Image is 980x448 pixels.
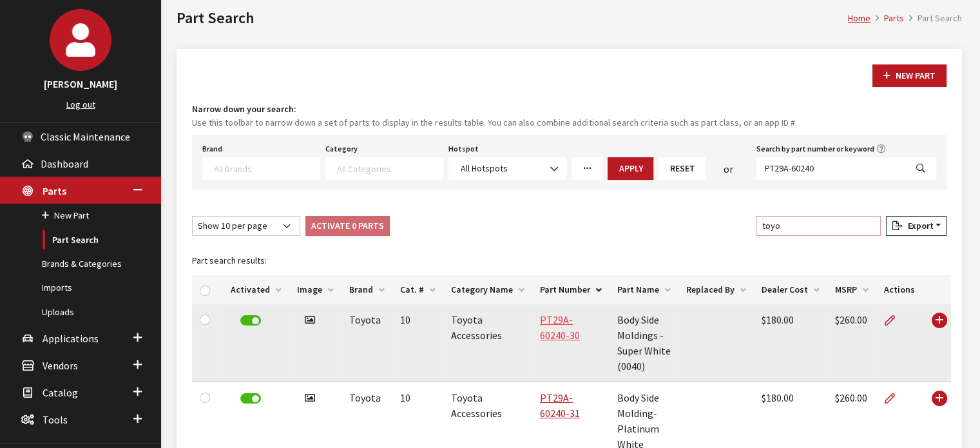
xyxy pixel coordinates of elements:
[610,275,678,304] th: Part Name: activate to sort column ascending
[870,12,904,25] li: Parts
[756,157,906,180] input: Search
[341,275,392,304] th: Brand: activate to sort column ascending
[341,304,392,382] td: Toyota
[848,12,870,24] a: Home
[443,275,532,304] th: Category Name: activate to sort column ascending
[223,275,289,304] th: Activated: activate to sort column ascending
[532,275,610,304] th: Part Number: activate to sort column descending
[457,162,558,175] span: All Hotspots
[305,393,315,404] i: Has image
[540,391,580,420] a: PT29A-60240-31
[177,6,848,30] h1: Part Search
[337,162,443,174] textarea: Search
[448,143,479,155] label: Hotspot
[41,157,88,170] span: Dashboard
[876,275,923,304] th: Actions
[610,304,678,382] td: Body Side Moldings - Super White (0040)
[392,304,443,382] td: 10
[41,130,130,143] span: Classic Maintenance
[43,386,78,399] span: Catalog
[461,162,508,174] span: All Hotspots
[756,143,874,155] label: Search by part number or keyword
[392,275,443,304] th: Cat. #: activate to sort column ascending
[192,246,951,275] caption: Part search results:
[754,275,827,304] th: Dealer Cost: activate to sort column ascending
[214,162,320,174] textarea: Search
[886,216,946,236] button: Export
[325,157,443,180] span: Select a Category
[43,359,78,372] span: Vendors
[305,315,315,326] i: Has image
[678,275,754,304] th: Replaced By: activate to sort column ascending
[289,275,341,304] th: Image: activate to sort column ascending
[872,64,946,87] button: New Part
[904,12,962,25] li: Part Search
[443,304,532,382] td: Toyota Accessories
[43,184,66,197] span: Parts
[202,143,222,155] label: Brand
[192,102,946,116] h4: Narrow down your search:
[66,99,95,110] a: Log out
[827,304,876,382] td: $260.00
[902,220,933,231] span: Export
[923,304,951,382] td: Use Enter key to show more/less
[706,161,751,177] div: or
[448,157,566,180] span: All Hotspots
[192,116,946,130] small: Use this toolbar to narrow down a set of parts to display in the results table. You can also comb...
[240,315,261,326] label: Deactivate Part
[754,304,827,382] td: $180.00
[43,332,99,345] span: Applications
[884,382,906,414] a: Edit Part
[827,275,876,304] th: MSRP: activate to sort column ascending
[240,393,261,404] label: Deactivate Part
[884,304,906,336] a: Edit Part
[202,157,320,180] span: Select a Brand
[905,157,936,180] button: Search
[325,143,358,155] label: Category
[13,76,148,92] h3: [PERSON_NAME]
[608,157,653,180] button: Apply
[540,313,580,342] a: PT29A-60240-30
[43,413,68,426] span: Tools
[50,9,111,71] img: Kirsten Dart
[756,216,881,236] input: Filter table results
[658,157,706,180] button: Reset
[572,157,602,180] a: More Filters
